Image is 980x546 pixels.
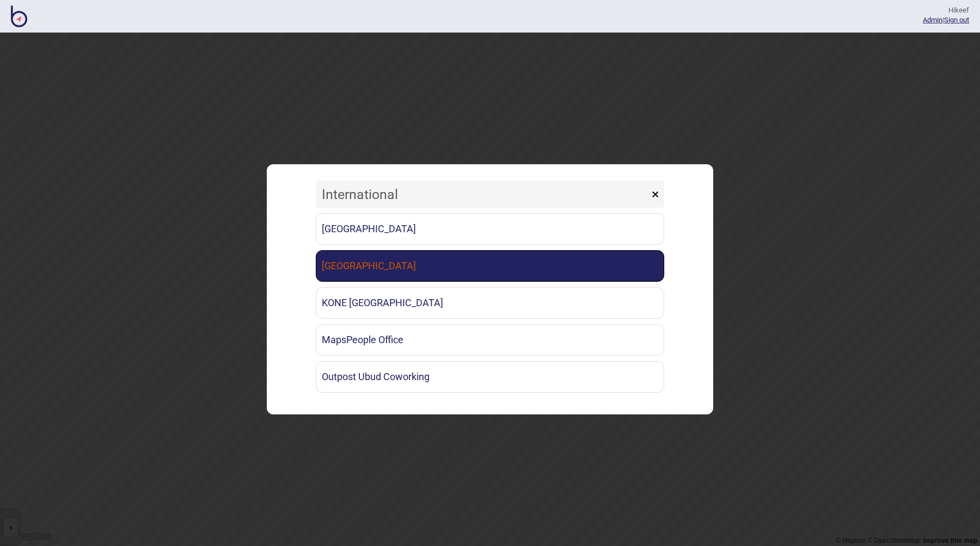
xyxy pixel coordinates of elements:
[923,5,969,15] div: Hi keef
[316,361,664,393] a: Outpost Ubud Coworking
[11,5,27,27] img: BindiMaps CMS
[316,250,664,282] a: [GEOGRAPHIC_DATA]
[923,16,942,24] a: Admin
[316,181,649,208] input: Search locations by tag + name
[944,16,969,24] button: Sign out
[316,287,664,319] a: KONE [GEOGRAPHIC_DATA]
[923,16,944,24] span: |
[316,213,664,245] a: [GEOGRAPHIC_DATA]
[646,181,664,208] button: ×
[316,324,664,356] a: MapsPeople Office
